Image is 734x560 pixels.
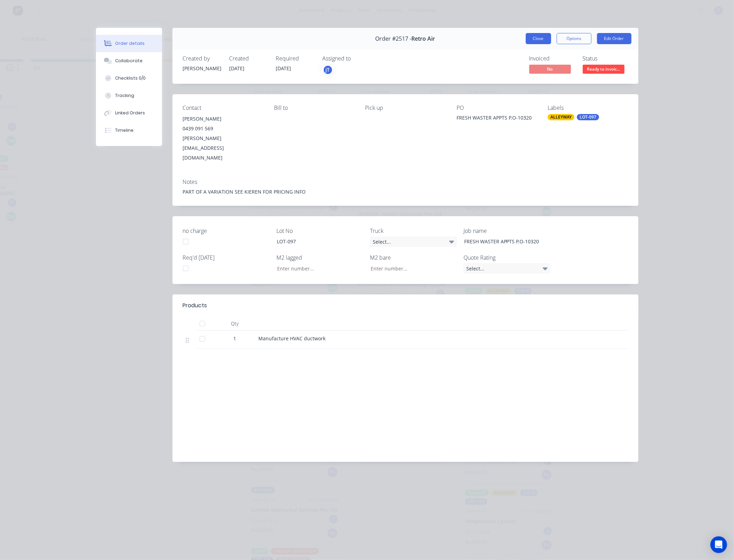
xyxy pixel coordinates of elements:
[183,227,270,235] label: no charge
[526,33,551,44] button: Close
[229,65,245,72] span: [DATE]
[557,33,591,44] button: Options
[323,65,333,75] button: jT
[463,253,550,262] label: Quote Rating
[183,301,207,310] div: Products
[183,253,270,262] label: Req'd [DATE]
[412,35,435,42] span: Retro Air
[457,105,537,111] div: PO
[463,227,550,235] label: Job name
[96,35,162,52] button: Order details
[710,536,727,553] div: Open Intercom Messenger
[548,114,574,120] div: ALLEYWAY
[115,40,145,47] div: Order details
[463,263,550,274] div: Select...
[115,75,146,81] div: Checklists 0/0
[583,55,628,62] div: Status
[234,335,236,342] span: 1
[229,55,268,62] div: Created
[583,65,624,75] button: Ready to invoic...
[370,236,457,247] div: Select...
[370,253,457,262] label: M2 bare
[115,92,134,99] div: Tracking
[276,65,291,72] span: [DATE]
[183,105,263,111] div: Contact
[365,105,445,111] div: Pick up
[457,114,537,124] div: FRESH WASTER APPTS P.O-10320
[183,188,628,195] div: PART OF A VARIATION SEE KIEREN FOR PRICING INFO
[183,55,221,62] div: Created by
[115,110,145,116] div: Linked Orders
[529,65,571,73] span: No
[323,55,392,62] div: Assigned to
[96,87,162,104] button: Tracking
[115,127,134,133] div: Timeline
[548,105,628,111] div: Labels
[529,55,574,62] div: Invoiced
[96,104,162,122] button: Linked Orders
[183,133,263,163] div: [PERSON_NAME][EMAIL_ADDRESS][DOMAIN_NAME]
[276,253,363,262] label: M2 lagged
[115,58,143,64] div: Collaborate
[183,179,628,185] div: Notes
[183,65,221,72] div: [PERSON_NAME]
[583,65,624,73] span: Ready to invoic...
[96,52,162,70] button: Collaborate
[214,317,256,331] div: Qty
[183,114,263,163] div: [PERSON_NAME]0439 091 569[PERSON_NAME][EMAIL_ADDRESS][DOMAIN_NAME]
[96,122,162,139] button: Timeline
[577,114,599,120] div: LOT-097
[271,236,358,246] div: LOT-097
[276,227,363,235] label: Lot No
[183,114,263,124] div: [PERSON_NAME]
[370,227,457,235] label: Truck
[597,33,631,44] button: Edit Order
[274,105,354,111] div: Bill to
[96,70,162,87] button: Checklists 0/0
[259,335,326,342] span: Manufacture HVAC ductwork
[459,236,546,246] div: FRESH WASTER APPTS P.O-10320
[365,263,457,274] input: Enter number...
[183,124,263,133] div: 0439 091 569
[271,263,363,274] input: Enter number...
[276,55,314,62] div: Required
[376,35,412,42] span: Order #2517 -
